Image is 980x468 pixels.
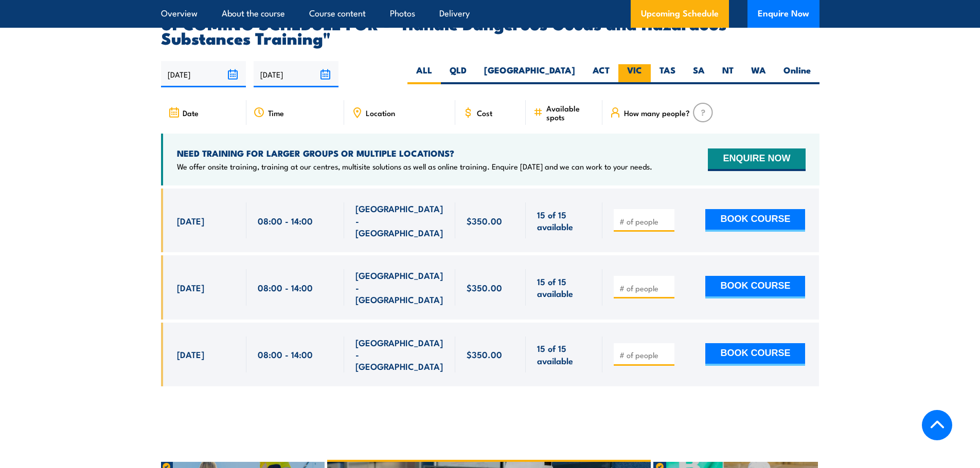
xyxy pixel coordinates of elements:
button: ENQUIRE NOW [708,148,805,171]
input: # of people [619,283,671,293]
button: BOOK COURSE [705,276,805,298]
span: Available spots [546,104,595,121]
span: [DATE] [177,215,204,227]
label: Online [775,64,819,84]
span: 15 of 15 available [537,209,591,233]
label: [GEOGRAPHIC_DATA] [475,64,584,84]
input: # of people [619,216,671,227]
h2: UPCOMING SCHEDULE FOR - "Handle Dangerous Goods and Hazardous Substances Training" [161,16,819,45]
span: Date [183,108,199,117]
span: How many people? [624,108,690,117]
span: 08:00 - 14:00 [258,282,313,293]
span: [DATE] [177,348,204,360]
label: ACT [584,64,618,84]
span: $350.00 [467,282,502,293]
span: 15 of 15 available [537,275,591,299]
h4: NEED TRAINING FOR LARGER GROUPS OR MULTIPLE LOCATIONS? [177,147,652,159]
span: [GEOGRAPHIC_DATA] - [GEOGRAPHIC_DATA] [355,202,444,238]
span: 15 of 15 available [537,342,591,366]
label: WA [742,64,775,84]
span: 08:00 - 14:00 [258,215,313,227]
input: To date [254,61,338,87]
button: BOOK COURSE [705,209,805,232]
span: 08:00 - 14:00 [258,348,313,360]
label: NT [714,64,742,84]
span: Time [268,108,284,117]
label: VIC [618,64,651,84]
p: We offer onsite training, training at our centres, multisite solutions as well as online training... [177,161,652,172]
span: $350.00 [467,215,502,227]
label: QLD [441,64,475,84]
label: TAS [651,64,684,84]
label: ALL [407,64,441,84]
button: BOOK COURSE [705,343,805,366]
span: [GEOGRAPHIC_DATA] - [GEOGRAPHIC_DATA] [355,336,444,372]
span: $350.00 [467,348,502,360]
input: From date [161,61,246,87]
input: # of people [619,350,671,360]
span: Cost [477,108,492,117]
label: SA [684,64,714,84]
span: [GEOGRAPHIC_DATA] - [GEOGRAPHIC_DATA] [355,269,444,305]
span: [DATE] [177,282,204,293]
span: Location [366,108,395,117]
